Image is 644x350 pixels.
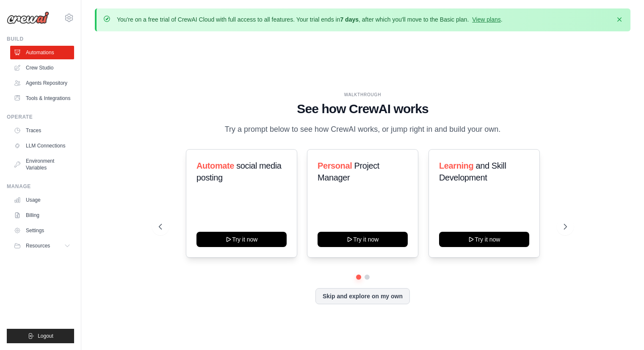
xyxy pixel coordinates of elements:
[26,242,50,249] span: Resources
[10,224,74,237] a: Settings
[196,161,282,182] span: social media posting
[7,36,74,42] div: Build
[10,139,74,153] a: LLM Connections
[439,161,506,182] span: and Skill Development
[7,114,74,120] div: Operate
[10,208,74,222] a: Billing
[7,329,74,343] button: Logout
[10,239,74,253] button: Resources
[439,161,473,170] span: Learning
[159,92,567,98] div: WALKTHROUGH
[318,232,408,247] button: Try it now
[7,183,74,190] div: Manage
[340,16,359,23] strong: 7 days
[10,61,74,75] a: Crew Studio
[159,101,567,117] h1: See how CrewAI works
[10,92,74,105] a: Tools & Integrations
[117,15,503,24] p: You're on a free trial of CrewAI Cloud with full access to all features. Your trial ends in , aft...
[221,123,505,136] p: Try a prompt below to see how CrewAI works, or jump right in and build your own.
[10,46,74,59] a: Automations
[439,232,529,247] button: Try it now
[38,333,53,339] span: Logout
[7,11,49,24] img: Logo
[472,16,500,23] a: View plans
[315,288,410,304] button: Skip and explore on my own
[10,76,74,90] a: Agents Repository
[10,154,74,175] a: Environment Variables
[196,232,287,247] button: Try it now
[318,161,352,170] span: Personal
[196,161,234,170] span: Automate
[10,124,74,137] a: Traces
[10,193,74,207] a: Usage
